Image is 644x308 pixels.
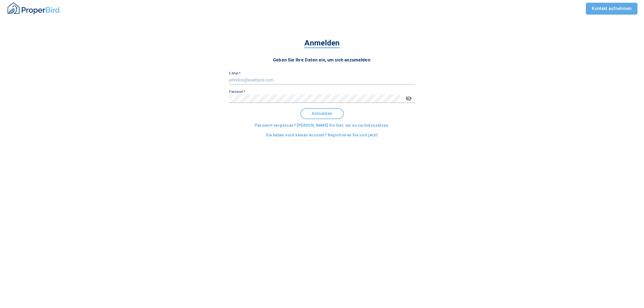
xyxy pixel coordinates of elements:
[273,57,371,63] span: Geben Sie Ihre Daten ein, um sich anzumelden:
[6,0,61,17] button: ProperBird Logo and Home Button
[229,72,240,75] label: E-Mail
[6,2,61,15] img: ProperBird Logo and Home Button
[304,38,339,48] span: Anmelden
[253,120,392,130] button: Passwort vergessen? [PERSON_NAME] Sie hier, um es zurückzusetzen.
[586,3,638,15] a: Kontakt aufnehmen
[264,130,380,140] button: Sie haben noch keinen Account? Registrieren Sie sich jetzt!
[300,108,344,119] button: Anmelden
[402,92,415,105] button: toggle password visibility
[255,122,389,129] span: Passwort vergessen? [PERSON_NAME] Sie hier, um es zurückzusetzen.
[266,132,378,139] span: Sie haben noch keinen Account? Registrieren Sie sich jetzt!
[229,76,415,84] input: johndoe@example.com
[305,111,339,116] span: Anmelden
[229,90,245,93] label: Passwort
